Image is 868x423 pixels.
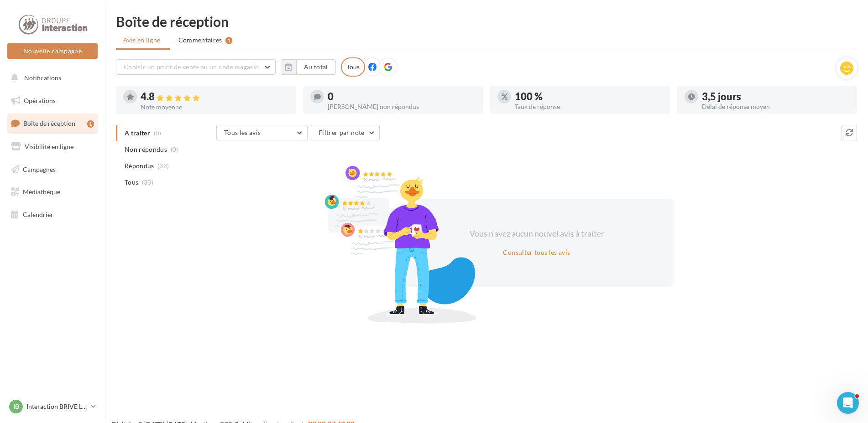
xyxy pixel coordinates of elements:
[224,129,261,136] span: Tous les avis
[178,36,222,45] span: Commentaires
[515,92,663,102] div: 100 %
[328,103,476,110] div: [PERSON_NAME] non répondus
[116,59,276,75] button: Choisir un point de vente ou un code magasin
[157,162,169,170] span: (33)
[837,392,859,414] iframe: Intercom live chat
[328,92,476,102] div: 0
[296,59,336,75] button: Au total
[702,92,850,102] div: 3,5 jours
[23,211,53,218] span: Calendrier
[141,104,288,110] div: Note moyenne
[225,37,232,44] div: 1
[5,113,99,133] a: Boîte de réception1
[341,57,365,77] div: Tous
[142,179,153,186] span: (33)
[87,120,94,128] div: 1
[281,59,336,75] button: Au total
[23,165,56,173] span: Campagnes
[24,74,61,82] span: Notifications
[7,43,98,59] button: Nouvelle campagne
[124,63,259,71] span: Choisir un point de vente ou un code magasin
[24,97,56,104] span: Opérations
[702,103,850,110] div: Délai de réponse moyen
[25,143,73,150] span: Visibilité en ligne
[7,398,98,415] a: IB Interaction BRIVE LA GAILLARDE
[5,137,99,156] a: Visibilité en ligne
[499,247,574,258] button: Consulter tous les avis
[5,68,96,88] button: Notifications
[125,161,154,170] span: Répondus
[5,91,99,110] a: Opérations
[125,178,138,187] span: Tous
[116,15,857,28] div: Boîte de réception
[141,92,288,102] div: 4.8
[5,205,99,224] a: Calendrier
[23,188,60,196] span: Médiathèque
[458,228,615,240] div: Vous n'avez aucun nouvel avis à traiter
[216,125,308,140] button: Tous les avis
[5,160,99,179] a: Campagnes
[5,182,99,201] a: Médiathèque
[23,119,75,127] span: Boîte de réception
[311,125,380,140] button: Filtrer par note
[13,402,19,411] span: IB
[515,103,663,110] div: Taux de réponse
[125,145,167,154] span: Non répondus
[26,402,87,411] p: Interaction BRIVE LA GAILLARDE
[171,146,178,153] span: (0)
